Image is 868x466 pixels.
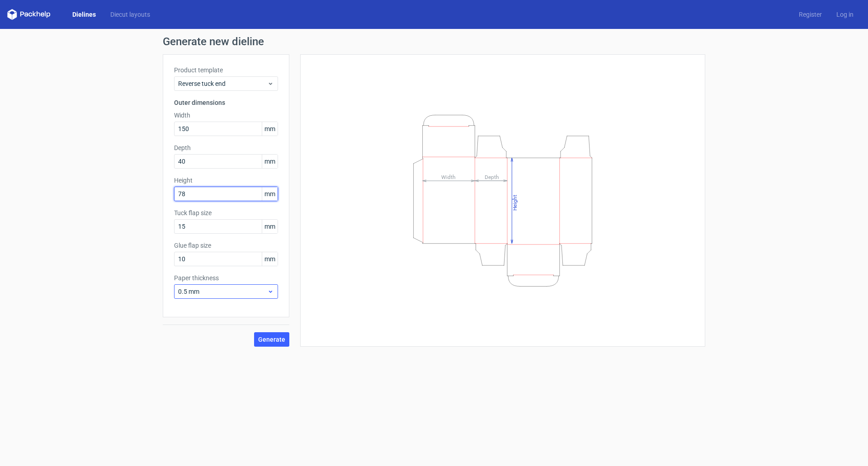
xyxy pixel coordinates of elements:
[174,143,278,152] label: Depth
[254,332,289,347] button: Generate
[258,336,285,343] span: Generate
[174,208,278,217] label: Tuck flap size
[829,10,861,19] a: Log in
[512,194,518,210] tspan: Height
[174,66,278,75] label: Product template
[262,187,278,201] span: mm
[262,220,278,233] span: mm
[792,10,829,19] a: Register
[262,155,278,168] span: mm
[174,273,278,282] label: Paper thickness
[178,79,267,88] span: Reverse tuck end
[65,10,103,19] a: Dielines
[174,111,278,120] label: Width
[174,98,278,107] h3: Outer dimensions
[441,174,456,180] tspan: Width
[163,36,705,47] h1: Generate new dieline
[262,252,278,266] span: mm
[174,241,278,250] label: Glue flap size
[178,287,267,296] span: 0.5 mm
[262,122,278,136] span: mm
[174,176,278,185] label: Height
[103,10,157,19] a: Diecut layouts
[485,174,499,180] tspan: Depth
